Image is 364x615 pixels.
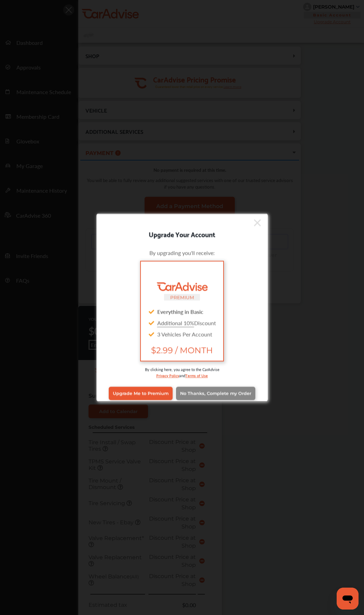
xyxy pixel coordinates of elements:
[157,307,203,315] strong: Everything in Basic
[146,345,217,355] span: $2.99 / MONTH
[107,248,257,256] div: By upgrading you'll receive:
[146,328,217,339] div: 3 Vehicles Per Account
[97,228,268,239] div: Upgrade Your Account
[109,387,173,400] a: Upgrade Me to Premium
[185,372,208,378] a: Terms of Use
[107,366,257,385] div: By clicking here, you agree to the CarAdvise and
[176,387,255,400] a: No Thanks, Complete my Order
[157,319,194,326] u: Additional 10%
[157,319,216,326] span: Discount
[180,391,251,396] span: No Thanks, Complete my Order
[156,372,179,378] a: Privacy Policy
[170,294,194,300] small: PREMIUM
[337,588,359,610] iframe: Button to launch messaging window
[113,391,168,396] span: Upgrade Me to Premium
